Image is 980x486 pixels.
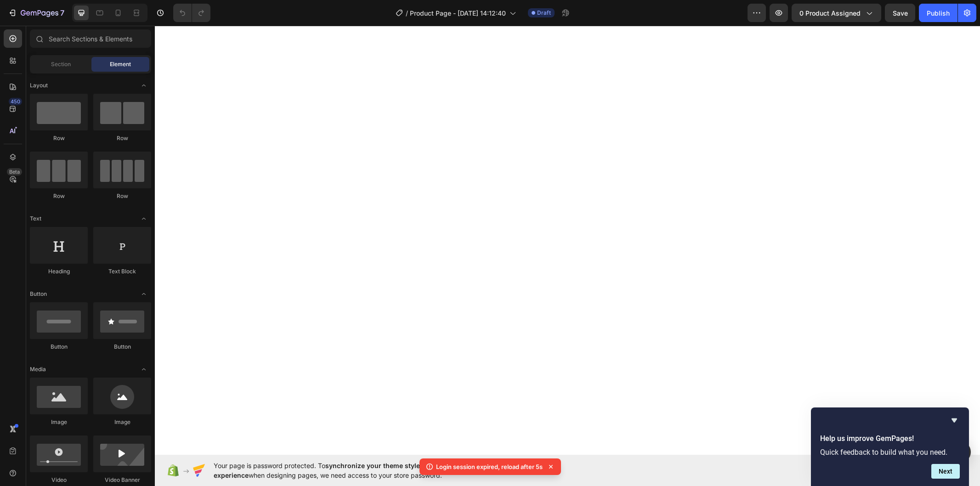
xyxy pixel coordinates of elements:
[173,4,210,22] div: Undo/Redo
[214,461,507,480] span: Your page is password protected. To when designing pages, we need access to your store password.
[919,4,957,22] button: Publish
[60,7,64,18] p: 7
[30,418,88,426] div: Image
[30,343,88,351] div: Button
[436,462,543,471] p: Login session expired, reload after 5s
[927,8,950,18] div: Publish
[30,476,88,484] div: Video
[949,415,960,426] button: Hide survey
[30,267,88,276] div: Heading
[93,418,151,426] div: Image
[537,9,551,17] span: Draft
[820,433,960,444] h2: Help us improve GemPages!
[51,60,71,68] span: Section
[93,267,151,276] div: Text Block
[30,81,48,90] span: Layout
[820,415,960,479] div: Help us improve GemPages!
[30,365,46,373] span: Media
[30,134,88,142] div: Row
[93,192,151,200] div: Row
[110,60,131,68] span: Element
[931,464,960,479] button: Next question
[792,4,881,22] button: 0 product assigned
[820,448,960,457] p: Quick feedback to build what you need.
[136,211,151,226] span: Toggle open
[93,476,151,484] div: Video Banner
[4,4,68,22] button: 7
[410,8,506,18] span: Product Page - [DATE] 14:12:40
[93,134,151,142] div: Row
[30,215,41,223] span: Text
[893,9,908,17] span: Save
[30,290,47,298] span: Button
[136,78,151,93] span: Toggle open
[799,8,861,18] span: 0 product assigned
[7,168,22,175] div: Beta
[30,192,88,200] div: Row
[155,26,980,455] iframe: Design area
[136,362,151,377] span: Toggle open
[30,29,151,48] input: Search Sections & Elements
[214,462,471,479] span: synchronize your theme style & enhance your experience
[9,98,22,105] div: 450
[93,343,151,351] div: Button
[136,287,151,301] span: Toggle open
[885,4,915,22] button: Save
[406,8,408,18] span: /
